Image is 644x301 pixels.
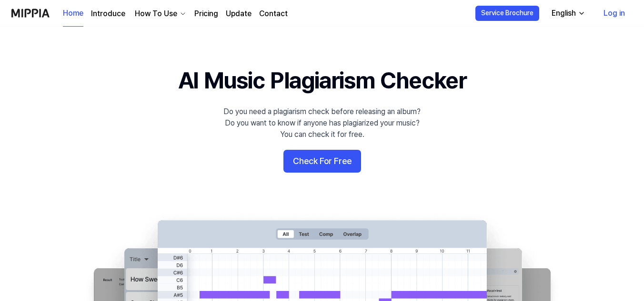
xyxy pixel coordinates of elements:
a: Introduce [91,8,125,19]
button: How To Use [133,8,187,19]
a: Update [226,8,252,19]
button: English [544,4,591,23]
div: How To Use [133,8,179,19]
a: Pricing [194,8,218,19]
div: Do you need a plagiarism check before releasing an album? Do you want to know if anyone has plagi... [223,106,421,140]
button: Service Brochure [475,6,539,21]
h1: AI Music Plagiarism Checker [178,65,466,97]
button: Check For Free [283,150,361,173]
div: English [550,8,578,19]
a: Home [63,0,83,27]
a: Contact [259,8,288,19]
